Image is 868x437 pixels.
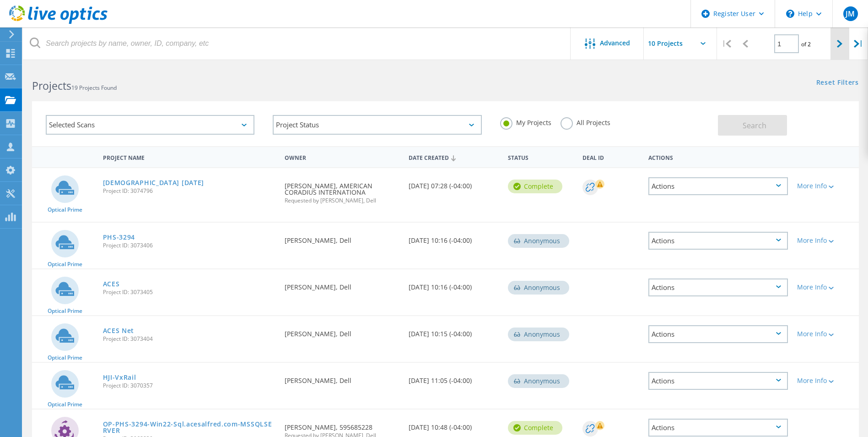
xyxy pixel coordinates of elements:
[280,168,404,213] div: [PERSON_NAME], AMERICAN CORADIUS INTERNATIONA
[404,363,503,393] div: [DATE] 11:05 (-04:00)
[797,331,854,337] div: More Info
[797,183,854,189] div: More Info
[71,84,117,92] span: 19 Projects Found
[816,79,859,87] a: Reset Filters
[404,223,503,253] div: [DATE] 10:16 (-04:00)
[103,281,120,287] a: ACES
[508,234,569,248] div: Anonymous
[797,284,854,290] div: More Info
[797,377,854,384] div: More Info
[103,374,136,381] a: HJI-VxRail
[648,177,788,195] div: Actions
[508,328,569,341] div: Anonymous
[846,10,855,17] span: JM
[717,27,736,60] div: |
[103,188,276,194] span: Project ID: 3074796
[578,148,644,165] div: Deal Id
[508,281,569,295] div: Anonymous
[503,148,578,165] div: Status
[404,316,503,346] div: [DATE] 10:15 (-04:00)
[801,40,811,48] span: of 2
[500,117,551,126] label: My Projects
[280,269,404,300] div: [PERSON_NAME], Dell
[48,402,82,407] span: Optical Prime
[797,237,854,244] div: More Info
[280,363,404,393] div: [PERSON_NAME], Dell
[718,115,787,136] button: Search
[103,383,276,388] span: Project ID: 3070357
[404,168,503,198] div: [DATE] 07:28 (-04:00)
[48,355,82,361] span: Optical Prime
[48,207,82,213] span: Optical Prime
[743,120,766,131] span: Search
[849,27,868,60] div: |
[103,421,276,434] a: OP-PHS-3294-Win22-Sql.acesalfred.com-MSSQLSERVER
[508,374,569,388] div: Anonymous
[103,234,135,240] a: PHS-3294
[48,262,82,267] span: Optical Prime
[404,148,503,166] div: Date Created
[103,180,205,186] a: [DEMOGRAPHIC_DATA] [DATE]
[648,372,788,390] div: Actions
[786,10,794,18] svg: \n
[648,419,788,437] div: Actions
[508,180,562,193] div: Complete
[644,148,793,165] div: Actions
[648,232,788,250] div: Actions
[103,328,135,334] a: ACES Net
[285,198,399,203] span: Requested by [PERSON_NAME], Dell
[273,115,481,135] div: Project Status
[32,78,71,93] b: Projects
[404,269,503,300] div: [DATE] 10:16 (-04:00)
[508,421,562,435] div: Complete
[648,325,788,343] div: Actions
[280,148,404,165] div: Owner
[48,308,82,314] span: Optical Prime
[103,336,276,342] span: Project ID: 3073404
[280,316,404,346] div: [PERSON_NAME], Dell
[23,27,571,60] input: Search projects by name, owner, ID, company, etc
[103,290,276,295] span: Project ID: 3073405
[46,115,254,135] div: Selected Scans
[9,19,108,26] a: Live Optics Dashboard
[600,40,630,46] span: Advanced
[98,148,280,165] div: Project Name
[103,243,276,248] span: Project ID: 3073406
[280,223,404,253] div: [PERSON_NAME], Dell
[648,279,788,296] div: Actions
[561,117,610,126] label: All Projects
